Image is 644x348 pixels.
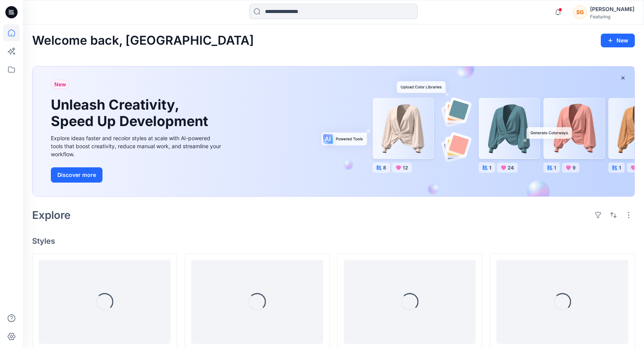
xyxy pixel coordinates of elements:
a: Discover more [51,167,223,183]
div: SG [573,5,587,19]
div: Featuring [590,14,634,19]
h2: Explore [32,209,71,221]
button: Discover more [51,167,102,183]
div: Explore ideas faster and recolor styles at scale with AI-powered tools that boost creativity, red... [51,134,223,158]
h4: Styles [32,236,635,246]
span: New [54,80,66,89]
h2: Welcome back, [GEOGRAPHIC_DATA] [32,34,254,48]
button: New [601,34,635,47]
div: [PERSON_NAME] [590,5,634,14]
h1: Unleash Creativity, Speed Up Development [51,97,211,129]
